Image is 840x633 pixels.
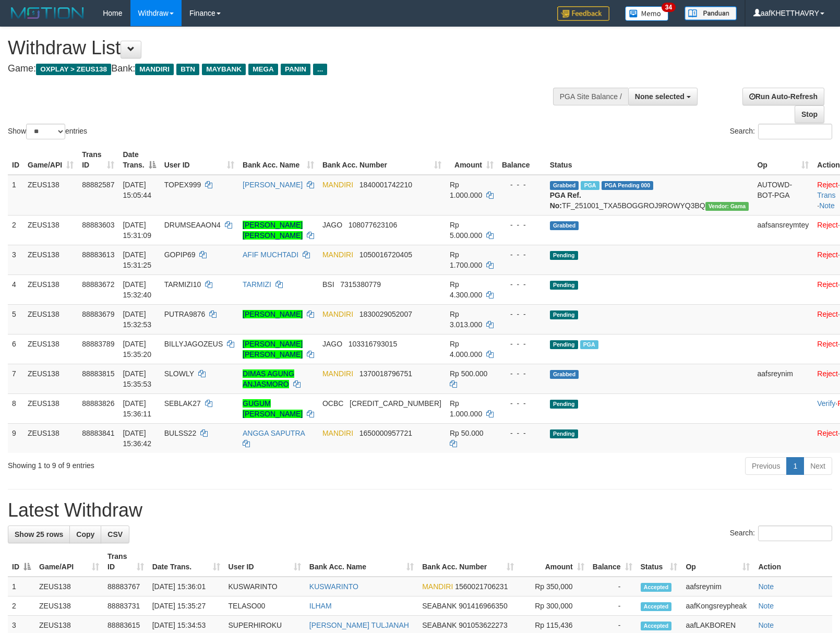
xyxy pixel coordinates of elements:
[546,145,753,175] th: Status
[628,88,698,105] button: None selected
[243,399,303,418] a: GUGUM [PERSON_NAME]
[450,250,482,269] span: Rp 1.700.000
[164,429,196,437] span: BULSS22
[322,250,353,259] span: MANDIRI
[502,309,542,319] div: - - -
[502,220,542,230] div: - - -
[602,181,654,190] span: PGA Pending
[322,280,334,289] span: BSI
[8,175,23,216] td: 1
[123,399,151,418] span: [DATE] 15:36:11
[550,251,578,260] span: Pending
[817,250,838,259] a: Reject
[8,274,23,304] td: 4
[502,249,542,260] div: - - -
[742,88,824,105] a: Run Auto-Refresh
[446,145,498,175] th: Amount: activate to sort column ascending
[641,602,672,611] span: Accepted
[135,64,174,75] span: MANDIRI
[359,181,412,189] span: Copy 1840001742210 to clipboard
[82,181,114,189] span: 88882587
[819,201,835,210] a: Note
[36,64,111,75] span: OXPLAY > ZEUS138
[23,423,78,453] td: ZEUS138
[8,245,23,274] td: 3
[103,547,148,577] th: Trans ID: activate to sort column ascending
[662,3,676,12] span: 34
[8,5,87,21] img: MOTION_logo.png
[550,181,579,190] span: Grabbed
[15,530,63,539] span: Show 25 rows
[202,64,246,75] span: MAYBANK
[103,577,148,596] td: 88883767
[8,215,23,245] td: 2
[35,577,103,596] td: ZEUS138
[685,6,737,20] img: panduan.png
[23,364,78,393] td: ZEUS138
[23,334,78,364] td: ZEUS138
[148,547,224,577] th: Date Trans.: activate to sort column ascending
[550,340,578,349] span: Pending
[243,181,303,189] a: [PERSON_NAME]
[8,525,70,543] a: Show 25 rows
[224,577,305,596] td: KUSWARINTO
[322,369,353,378] span: MANDIRI
[322,181,353,189] span: MANDIRI
[123,221,151,240] span: [DATE] 15:31:09
[450,310,482,329] span: Rp 3.013.000
[176,64,199,75] span: BTN
[681,577,754,596] td: aafsreynim
[78,145,118,175] th: Trans ID: activate to sort column ascending
[123,340,151,359] span: [DATE] 15:35:20
[164,369,194,378] span: SLOWLY
[502,279,542,290] div: - - -
[8,334,23,364] td: 6
[546,175,753,216] td: TF_251001_TXA5BOGGROJ9ROWYQ3BQ
[148,596,224,616] td: [DATE] 15:35:27
[550,221,579,230] span: Grabbed
[502,339,542,349] div: - - -
[518,596,589,616] td: Rp 300,000
[82,250,114,259] span: 88883613
[450,429,484,437] span: Rp 50.000
[8,500,832,521] h1: Latest Withdraw
[309,621,409,629] a: [PERSON_NAME] TULJANAH
[224,596,305,616] td: TELASO00
[82,280,114,289] span: 88883672
[164,399,201,408] span: SEBLAK27
[758,525,832,541] input: Search:
[309,582,358,591] a: KUSWARINTO
[753,364,813,393] td: aafsreynim
[803,457,832,475] a: Next
[243,340,303,359] a: [PERSON_NAME] [PERSON_NAME]
[359,429,412,437] span: Copy 1650000957721 to clipboard
[502,428,542,438] div: - - -
[164,280,201,289] span: TARMIZI10
[817,429,838,437] a: Reject
[8,124,87,139] label: Show entries
[557,6,609,21] img: Feedback.jpg
[550,400,578,409] span: Pending
[164,181,201,189] span: TOPEX999
[422,602,457,610] span: SEABANK
[340,280,381,289] span: Copy 7315380779 to clipboard
[8,423,23,453] td: 9
[681,547,754,577] th: Op: activate to sort column ascending
[349,340,397,348] span: Copy 103316793015 to clipboard
[422,582,453,591] span: MANDIRI
[817,399,835,408] a: Verify
[318,145,446,175] th: Bank Acc. Number: activate to sort column ascending
[359,369,412,378] span: Copy 1370018796751 to clipboard
[8,456,342,471] div: Showing 1 to 9 of 9 entries
[148,577,224,596] td: [DATE] 15:36:01
[23,175,78,216] td: ZEUS138
[635,92,685,101] span: None selected
[459,602,507,610] span: Copy 901416966350 to clipboard
[518,577,589,596] td: Rp 350,000
[82,429,114,437] span: 88883841
[705,202,749,211] span: Vendor URL: https://trx31.1velocity.biz
[23,304,78,334] td: ZEUS138
[502,398,542,409] div: - - -
[23,393,78,423] td: ZEUS138
[450,280,482,299] span: Rp 4.300.000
